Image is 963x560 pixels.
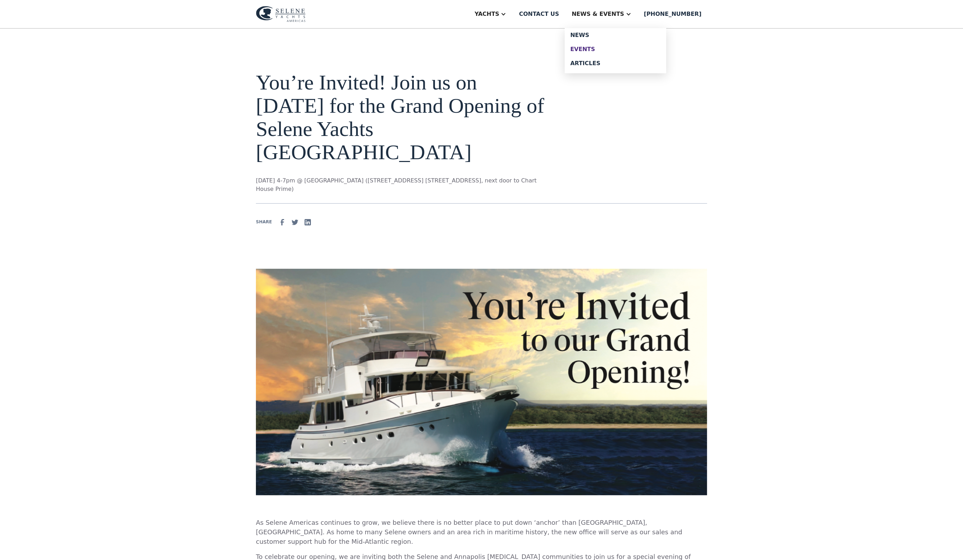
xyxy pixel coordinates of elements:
div: SHARE [256,219,272,225]
nav: News & EVENTS [565,28,666,73]
p: As Selene Americas continues to grow, we believe there is no better place to put down ‘anchor’ th... [256,518,707,546]
img: You’re Invited! Join us on September 30th for the Grand Opening of Selene Yachts Annapolis [256,269,707,496]
div: Events [570,46,661,52]
img: Twitter [291,218,299,226]
img: Linkedin [303,218,312,226]
p: [DATE] 4-7pm @ [GEOGRAPHIC_DATA] ([STREET_ADDRESS] [STREET_ADDRESS], next door to Chart House Prime) [256,176,549,193]
a: Events [565,42,666,56]
div: [PHONE_NUMBER] [644,10,701,18]
div: Yachts [474,10,499,18]
div: Contact us [519,10,559,18]
div: Articles [570,61,661,66]
div: News [570,32,661,38]
h1: You’re Invited! Join us on [DATE] for the Grand Opening of Selene Yachts [GEOGRAPHIC_DATA] [256,71,549,164]
div: News & EVENTS [572,10,624,18]
a: Articles [565,56,666,70]
img: logo [256,6,306,22]
img: facebook [278,218,287,226]
a: News [565,28,666,42]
